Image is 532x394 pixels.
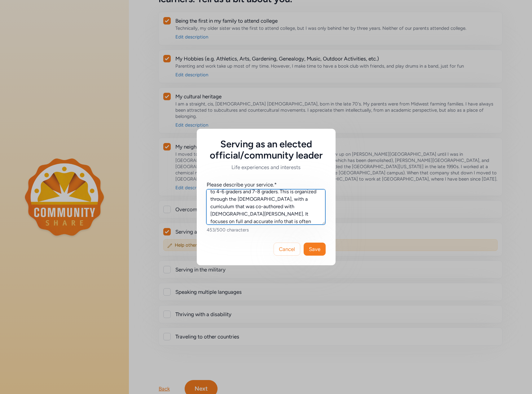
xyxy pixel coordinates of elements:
textarea: I have served on the board of my religious congregation ([DEMOGRAPHIC_DATA]). I have served as co... [206,189,325,225]
h5: Serving as an elected official/community leader [207,139,326,161]
span: Cancel [279,245,295,253]
div: Please describe your service.* [207,181,277,188]
h6: Life experiences and interests [207,163,326,171]
span: Save [309,245,320,253]
button: Save [304,243,326,256]
span: 453/500 characters [207,227,249,233]
button: Cancel [274,243,300,256]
